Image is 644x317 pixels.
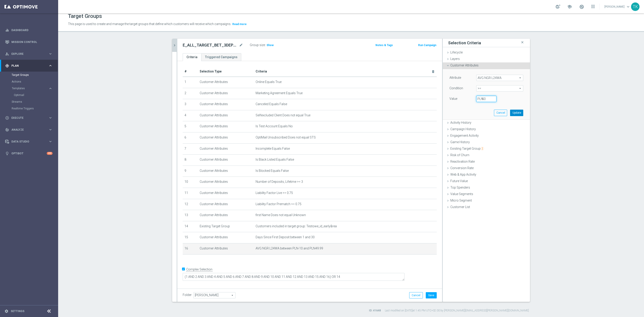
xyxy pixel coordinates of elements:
span: Show [267,44,274,47]
td: Customer Attributes [198,99,254,110]
label: ID: 41648 [369,309,381,313]
span: Is Black Listed Equals False [256,158,294,162]
div: Data Studio keyboard_arrow_right [5,140,53,143]
span: Plan [11,64,48,67]
span: Future Value [450,179,468,183]
i: mode_edit [239,43,243,48]
td: 7 [183,143,198,155]
span: Existing Target Group [450,147,484,150]
td: Customer Attributes [198,121,254,132]
div: Streams [12,98,58,105]
span: Conversion Rate [450,166,474,170]
button: lightbulb Optibot +10 [5,152,53,155]
div: Mission Control [5,36,53,48]
span: Execute [11,117,48,119]
th: # [183,66,198,77]
button: equalizer Dashboard [5,28,53,32]
span: Customer List [450,205,470,209]
span: Is Test Account Equals No [256,124,293,128]
td: 10 [183,177,198,188]
span: Game History [450,140,470,144]
i: track_changes [5,128,9,132]
span: Risk of Churn [450,153,469,157]
span: Online Equals True [256,80,282,84]
div: Realtime Triggers [12,105,58,112]
label: Group size [250,43,265,47]
span: Selfexcluded Client Does not equal True [256,113,310,117]
div: person_search Explore keyboard_arrow_right [5,52,53,56]
span: Data Studio [11,140,48,143]
a: Actions [12,80,47,83]
span: Is Blocked Equals False [256,169,289,173]
h2: E_ALL_TARGET_BET_3DEPO DO 200PLN_141025 [183,43,238,48]
a: Settings [11,310,24,313]
td: 1 [183,77,198,88]
span: Micro Segment [450,199,472,202]
div: Templates [12,87,48,90]
td: Customer Attributes [198,132,254,143]
span: Customer Attributes [450,64,479,67]
i: keyboard_arrow_right [48,139,53,144]
i: lightbulb [5,151,9,155]
div: Actions [12,78,58,85]
span: Web & App Activity [450,173,476,176]
td: Customer Attributes [198,143,254,155]
span: OptiMail Unsubscribed Does not equal STS [256,136,316,139]
a: Criteria [183,53,201,61]
td: 15 [183,232,198,243]
td: Customer Attributes [198,243,254,254]
span: Marketing Agreement Equals True [256,91,303,95]
td: 4 [183,110,198,121]
i: chevron_right [172,43,177,47]
td: 3 [183,99,198,110]
a: Target Groups [12,73,47,77]
span: first Name Does not equal Unknown [256,213,306,217]
a: Optibot [11,147,47,159]
div: Optibot [5,147,53,159]
span: Top Spenders [450,186,470,189]
i: keyboard_arrow_right [48,86,53,91]
div: play_circle_outline Execute keyboard_arrow_right [5,116,53,120]
div: Execute [5,116,48,120]
a: Realtime Triggers [12,107,47,110]
span: Customers included in target group: Testowe_id_early&rea [256,224,337,228]
td: 14 [183,221,198,232]
a: Dashboard [11,24,53,36]
button: gps_fixed Plan keyboard_arrow_right [5,64,53,68]
label: : [265,43,266,47]
td: Customer Attributes [198,199,254,210]
td: Customer Attributes [198,110,254,121]
i: keyboard_arrow_right [48,64,53,68]
td: Customer Attributes [198,188,254,199]
div: Mission Control [5,40,53,44]
td: 5 [183,121,198,132]
button: Templates keyboard_arrow_right [12,87,53,90]
lable: Condition [449,86,463,90]
span: Lifecycle [450,51,463,54]
span: Campaign History [450,127,476,131]
button: Cancel [494,110,507,116]
label: Value [449,97,457,101]
a: [PERSON_NAME]keyboard_arrow_down [604,3,631,10]
td: Customer Attributes [198,88,254,99]
a: Streams [12,100,47,104]
i: keyboard_arrow_right [48,116,53,120]
button: chevron_right [172,39,177,52]
span: Liability Factor Prematch >= 0.75 [256,202,301,206]
label: Last modified on [DATE] at 1:45 PM UTC+02:00 by [PERSON_NAME][EMAIL_ADDRESS][PERSON_NAME][DOMAIN_... [385,309,529,313]
td: Customer Attributes [198,166,254,177]
div: +10 [47,152,53,155]
span: Layers [450,57,460,61]
td: Customer Attributes [198,177,254,188]
span: Engagement Activity [450,134,479,137]
div: track_changes Analyze keyboard_arrow_right [5,128,53,132]
lable: Attribute [449,76,461,79]
div: TK [631,2,640,11]
a: Mission Control [11,36,53,48]
td: 2 [183,88,198,99]
button: Read more [232,22,247,27]
td: Customer Attributes [198,155,254,166]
